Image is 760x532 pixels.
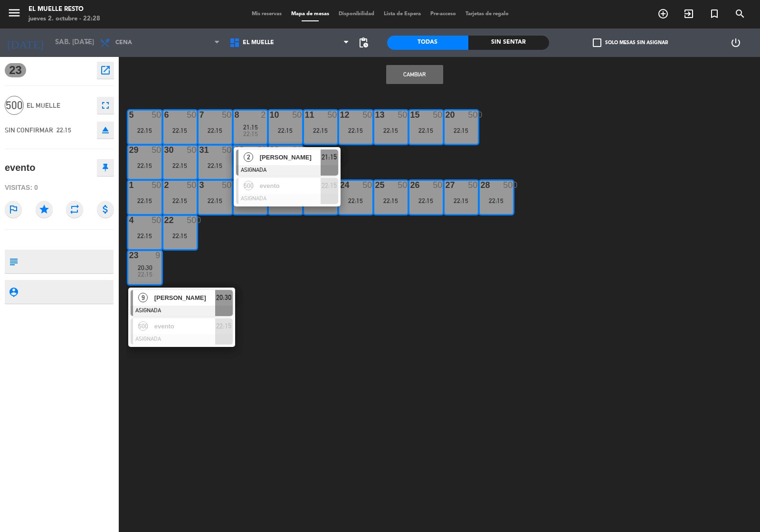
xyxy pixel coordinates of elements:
[375,111,376,119] div: 13
[386,65,443,84] button: Cambiar
[339,127,372,134] div: 22:15
[138,321,148,331] span: 500
[155,251,161,260] div: 9
[138,264,152,271] span: 20:30
[5,179,114,196] div: Visitas: 0
[468,181,477,189] div: 500
[152,216,161,224] div: 500
[138,271,152,278] span: 22:15
[409,127,443,134] div: 22:15
[187,146,196,154] div: 500
[387,36,468,50] div: Todas
[292,111,302,119] div: 500
[100,124,111,136] i: eject
[199,162,232,169] div: 22:15
[199,127,232,134] div: 22:15
[468,111,477,119] div: 500
[66,201,83,218] i: repeat
[81,37,93,48] i: arrow_drop_down
[480,197,513,204] div: 22:15
[292,146,302,154] div: 500
[334,11,379,17] span: Disponibilidad
[154,321,215,331] span: evento
[222,111,231,119] div: 500
[593,38,601,47] span: check_box_outline_blank
[243,123,258,131] span: 21:15
[305,111,305,119] div: 11
[340,111,341,119] div: 12
[163,127,197,134] div: 22:15
[375,181,376,189] div: 25
[446,111,446,119] div: 20
[445,127,478,134] div: 22:15
[433,111,442,119] div: 500
[260,152,321,162] span: [PERSON_NAME]
[97,121,114,139] button: eject
[398,181,407,189] div: 500
[163,162,197,169] div: 22:15
[426,11,461,17] span: Pre-acceso
[216,292,231,303] span: 20:30
[199,111,200,119] div: 7
[163,197,197,204] div: 22:15
[243,130,258,138] span: 22:15
[199,181,200,189] div: 3
[187,181,196,189] div: 500
[734,8,746,19] i: search
[5,96,24,115] span: 500
[187,216,196,224] div: 500
[100,65,111,76] i: open_in_new
[374,197,408,204] div: 22:15
[154,293,215,303] span: [PERSON_NAME]
[163,233,197,239] div: 22:15
[235,111,235,119] div: 8
[730,37,741,48] i: power_settings_new
[97,201,114,218] i: attach_money
[28,14,100,24] div: jueves 2. octubre - 22:28
[461,11,513,17] span: Tarjetas de regalo
[269,127,302,134] div: 22:15
[57,126,71,134] span: 22:15
[5,126,53,134] span: SIN CONFIRMAR
[243,39,274,46] span: El Muelle
[138,293,148,302] span: 9
[5,201,22,218] i: outlined_flag
[244,181,253,190] span: 500
[187,111,196,119] div: 500
[358,37,369,48] span: pending_actions
[128,197,161,204] div: 22:15
[322,151,337,163] span: 21:15
[410,181,411,189] div: 26
[362,111,372,119] div: 500
[128,162,161,169] div: 22:15
[398,111,407,119] div: 500
[410,111,411,119] div: 15
[445,197,478,204] div: 22:15
[28,5,100,14] div: El Muelle Resto
[468,36,550,50] div: Sin sentar
[270,146,270,154] div: 33
[27,100,92,111] span: El Muelle
[593,38,668,47] label: Solo mesas sin asignar
[128,233,161,239] div: 22:15
[100,100,111,111] i: fullscreen
[374,127,408,134] div: 22:15
[152,146,161,154] div: 500
[216,320,231,332] span: 22:15
[7,6,21,23] button: menu
[339,197,372,204] div: 22:15
[261,111,266,119] div: 2
[115,39,132,46] span: Cena
[128,127,161,134] div: 22:15
[199,197,232,204] div: 22:15
[152,181,161,189] div: 500
[709,8,720,19] i: turned_in_not
[8,256,19,267] i: subject
[8,287,19,297] i: person_pin
[97,62,114,79] button: open_in_new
